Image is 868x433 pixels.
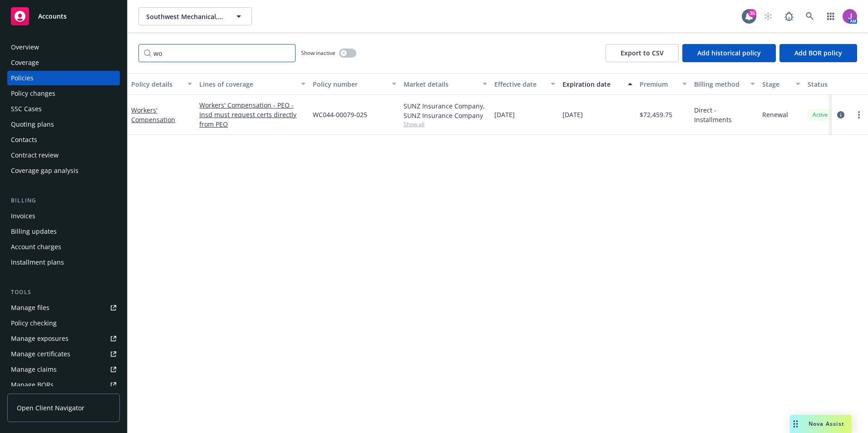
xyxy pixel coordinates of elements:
button: Stage [759,73,804,95]
div: Policy number [313,79,386,89]
a: Switch app [822,7,840,25]
div: 35 [748,9,756,17]
div: Contract review [11,148,59,162]
a: Billing updates [7,224,120,239]
button: Policy details [128,73,196,95]
span: Direct - Installments [694,105,755,124]
a: Manage certificates [7,347,120,361]
span: $72,459.75 [640,110,672,119]
a: Policies [7,71,120,85]
div: Billing updates [11,224,57,239]
div: Coverage gap analysis [11,163,79,178]
button: Southwest Mechanical, Inc. [138,7,252,25]
span: WC044-00079-025 [313,110,367,119]
a: Search [801,7,819,25]
div: Market details [404,79,477,89]
input: Filter by keyword... [138,44,296,62]
a: circleInformation [835,109,846,120]
a: Policy changes [7,86,120,101]
a: Invoices [7,209,120,223]
div: Billing method [694,79,745,89]
button: Policy number [309,73,400,95]
span: Southwest Mechanical, Inc. [146,12,225,21]
span: [DATE] [562,110,583,119]
div: Manage BORs [11,378,54,392]
div: Drag to move [790,415,801,433]
div: Quoting plans [11,117,54,132]
a: more [853,109,864,120]
div: Lines of coverage [199,79,296,89]
a: Coverage [7,55,120,70]
button: Expiration date [559,73,636,95]
div: Policy changes [11,86,55,101]
span: Nova Assist [809,420,844,428]
a: Contacts [7,133,120,147]
a: Manage exposures [7,331,120,346]
button: Export to CSV [606,44,679,62]
a: Quoting plans [7,117,120,132]
button: Add BOR policy [779,44,857,62]
a: Workers' Compensation - PEO - Insd must request certs directly from PEO [199,100,306,129]
div: SUNZ Insurance Company, SUNZ Insurance Company [404,101,487,120]
button: Premium [636,73,690,95]
span: [DATE] [494,110,515,119]
span: Show all [404,120,487,128]
div: Stage [762,79,790,89]
a: Workers' Compensation [131,106,175,124]
button: Billing method [690,73,759,95]
button: Market details [400,73,491,95]
a: Start snowing [759,7,777,25]
button: Nova Assist [790,415,852,433]
a: Account charges [7,240,120,254]
a: Accounts [7,4,120,29]
div: Invoices [11,209,35,223]
a: Report a Bug [780,7,798,25]
div: Overview [11,40,39,54]
span: Add historical policy [697,49,761,57]
a: Contract review [7,148,120,162]
a: Manage claims [7,362,120,377]
div: Expiration date [562,79,622,89]
a: Overview [7,40,120,54]
a: SSC Cases [7,102,120,116]
div: Policy details [131,79,182,89]
div: Tools [7,288,120,297]
a: Policy checking [7,316,120,330]
span: Export to CSV [621,49,664,57]
span: Show inactive [301,49,335,57]
span: Add BOR policy [794,49,842,57]
a: Manage files [7,300,120,315]
img: photo [843,9,857,24]
div: Policies [11,71,34,85]
div: Account charges [11,240,61,254]
div: Coverage [11,55,39,70]
span: Active [811,111,829,119]
a: Coverage gap analysis [7,163,120,178]
div: Billing [7,196,120,205]
a: Installment plans [7,255,120,270]
div: Status [808,79,863,89]
span: Renewal [762,110,788,119]
div: Premium [640,79,677,89]
div: Installment plans [11,255,64,270]
div: Manage exposures [11,331,69,346]
div: Contacts [11,133,37,147]
div: Manage certificates [11,347,70,361]
div: SSC Cases [11,102,42,116]
div: Effective date [494,79,545,89]
button: Lines of coverage [196,73,309,95]
div: Manage claims [11,362,57,377]
button: Add historical policy [682,44,776,62]
a: Manage BORs [7,378,120,392]
div: Policy checking [11,316,57,330]
span: Open Client Navigator [17,403,84,413]
span: Accounts [38,13,67,20]
div: Manage files [11,300,49,315]
button: Effective date [491,73,559,95]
